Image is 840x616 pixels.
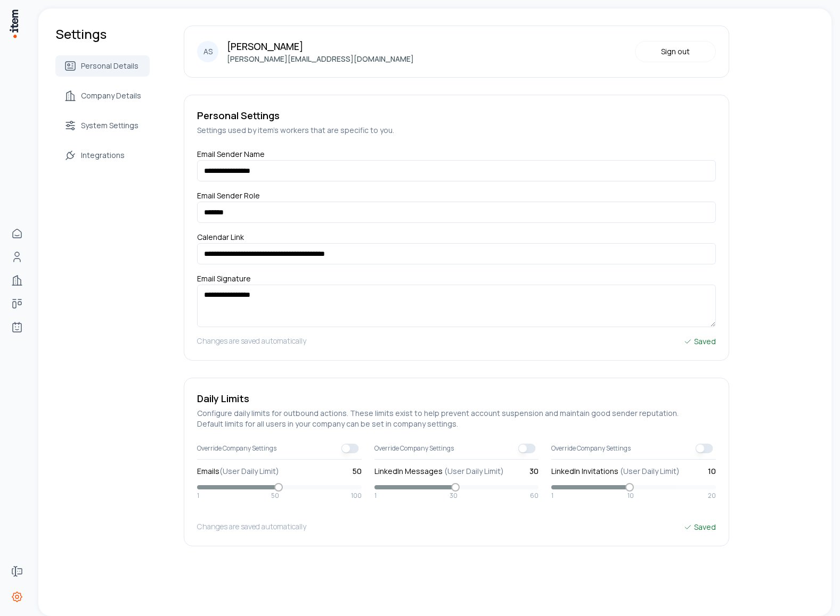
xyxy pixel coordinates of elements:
span: 1 [197,492,199,500]
p: [PERSON_NAME] [227,39,414,54]
span: Override Company Settings [374,444,454,453]
span: System Settings [81,120,138,131]
span: (User Daily Limit) [219,466,279,476]
span: 10 [708,466,716,477]
span: 50 [353,466,362,477]
h5: Changes are saved automatically [197,521,306,533]
h5: Daily Limits [197,391,716,406]
a: People [6,246,28,268]
a: Agents [6,317,28,338]
div: Saved [683,336,716,347]
span: 20 [708,492,716,500]
span: 60 [530,492,539,500]
button: Sign out [635,41,716,62]
a: Company Details [55,85,150,106]
span: 10 [627,492,634,500]
a: Personal Details [55,55,150,77]
span: 1 [551,492,553,500]
a: Integrations [55,145,150,166]
label: Calendar Link [197,232,244,246]
span: 50 [271,492,279,500]
span: (User Daily Limit) [620,466,680,476]
span: Integrations [81,150,125,161]
a: Settings [6,586,28,607]
h5: Settings used by item's workers that are specific to you. [197,125,716,136]
span: Override Company Settings [197,444,276,453]
label: Email Sender Role [197,190,260,205]
label: LinkedIn Invitations [551,466,680,477]
a: Deals [6,293,28,314]
span: Override Company Settings [551,444,631,453]
a: Companies [6,270,28,291]
a: Forms [6,561,28,582]
h1: Settings [55,26,150,43]
h5: Configure daily limits for outbound actions. These limits exist to help prevent account suspensio... [197,408,716,429]
div: Saved [683,521,716,533]
span: Company Details [81,90,141,101]
img: Item Brain Logo [9,9,19,39]
span: (User Daily Limit) [444,466,504,476]
label: LinkedIn Messages [374,466,504,477]
h5: Changes are saved automatically [197,336,306,347]
span: 30 [529,466,539,477]
p: [PERSON_NAME][EMAIL_ADDRESS][DOMAIN_NAME] [227,54,414,64]
span: 100 [351,492,362,500]
label: Email Signature [197,273,251,288]
span: 30 [450,492,458,500]
div: AS [197,41,218,62]
label: Email Sender Name [197,149,265,163]
span: 1 [374,492,377,500]
label: Emails [197,466,279,477]
span: Personal Details [81,61,138,71]
a: Home [6,223,28,244]
h5: Personal Settings [197,108,716,123]
a: System Settings [55,115,150,136]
